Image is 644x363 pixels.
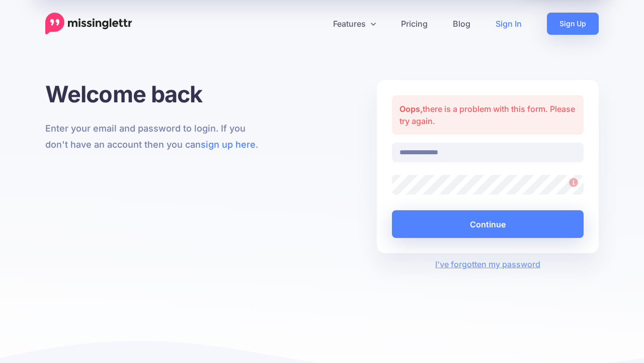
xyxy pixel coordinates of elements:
[440,13,483,35] a: Blog
[392,210,584,238] button: Continue
[45,80,267,108] h1: Welcome back
[392,95,584,135] div: there is a problem with this form. Please try again.
[483,13,534,35] a: Sign In
[399,104,423,114] strong: Oops,
[547,13,599,35] a: Sign Up
[320,13,388,35] a: Features
[435,259,540,269] a: I've forgotten my password
[388,13,440,35] a: Pricing
[201,139,256,150] a: sign up here
[45,120,267,153] p: Enter your email and password to login. If you don't have an account then you can .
